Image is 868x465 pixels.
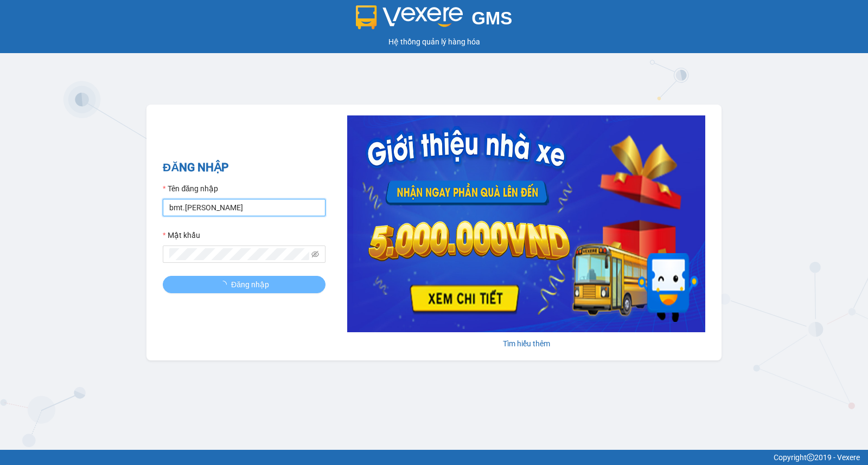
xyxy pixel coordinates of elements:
[807,454,814,461] span: copyright
[471,8,512,28] span: GMS
[169,248,309,260] input: Mật khẩu
[347,338,705,350] div: Tìm hiểu thêm
[3,36,865,48] div: Hệ thống quản lý hàng hóa
[347,115,705,332] img: banner-0
[163,159,325,177] h2: ĐĂNG NHẬP
[163,183,218,195] label: Tên đăng nhập
[231,279,269,290] span: Đăng nhập
[219,281,231,288] span: loading
[8,451,860,463] div: Copyright 2019 - Vexere
[356,16,513,25] a: GMS
[163,199,325,216] input: Tên đăng nhập
[163,276,325,293] button: Đăng nhập
[311,250,319,258] span: eye-invisible
[163,229,200,241] label: Mật khẩu
[356,5,463,29] img: logo 2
